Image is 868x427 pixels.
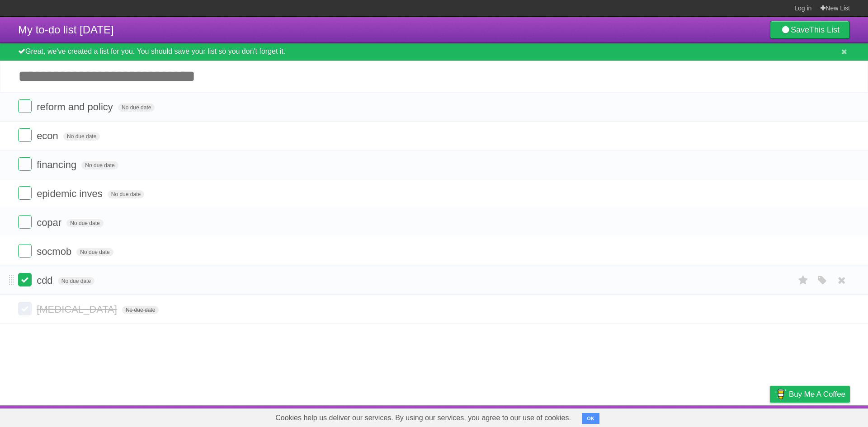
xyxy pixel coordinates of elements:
a: Terms [727,408,747,425]
span: No due date [66,219,103,227]
img: Buy me a coffee [774,386,787,402]
span: reform and policy [37,101,115,113]
span: financing [37,159,79,170]
a: SaveThis List [770,21,850,39]
span: epidemic inves [37,188,105,199]
label: Done [18,99,32,113]
a: Developers [679,408,716,425]
label: Star task [795,273,812,288]
span: [MEDICAL_DATA] [37,304,119,315]
label: Done [18,273,32,286]
a: About [650,408,669,425]
span: My to-do list [DATE] [18,23,114,36]
span: No due date [76,248,113,256]
span: econ [37,130,61,141]
label: Done [18,215,32,229]
span: No due date [58,277,94,285]
span: socmob [37,246,74,257]
span: copar [37,217,64,228]
b: This List [809,25,840,34]
span: No due date [118,103,155,112]
a: Suggest a feature [793,408,850,425]
span: No due date [122,306,159,314]
label: Done [18,244,32,258]
span: cdd [37,275,55,286]
span: Cookies help us deliver our services. By using our services, you agree to our use of cookies. [266,409,580,427]
label: Done [18,157,32,171]
a: Buy me a coffee [770,386,850,403]
button: OK [582,413,599,424]
span: No due date [81,161,118,169]
label: Done [18,186,32,200]
span: Buy me a coffee [789,386,845,402]
span: No due date [63,132,100,141]
label: Done [18,302,32,315]
span: No due date [108,190,144,198]
label: Done [18,128,32,142]
a: Privacy [758,408,782,425]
